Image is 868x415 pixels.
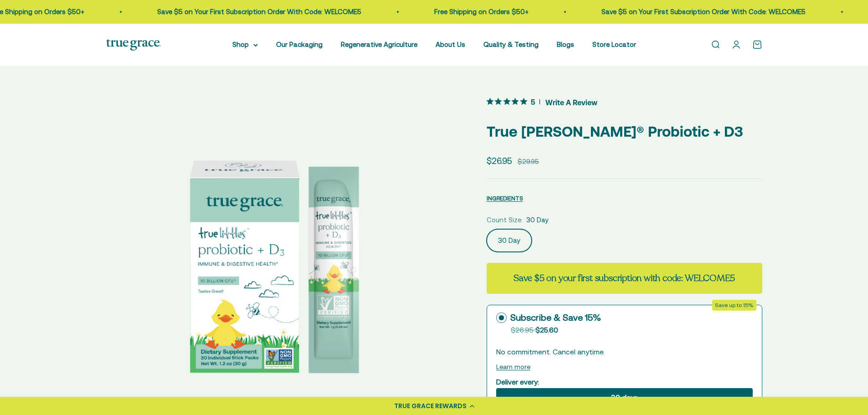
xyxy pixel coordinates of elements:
span: Write A Review [545,95,597,109]
legend: Count Size: [487,215,523,225]
button: 5 out 5 stars rating in total 4 reviews. Jump to reviews. [487,95,597,109]
span: 5 [531,97,535,106]
button: INGREDIENTS [487,193,523,204]
summary: Shop [232,39,258,50]
a: Quality & Testing [483,41,539,48]
a: Store Locator [592,41,636,48]
div: TRUE GRACE REWARDS [394,401,467,411]
p: Save $5 on Your First Subscription Order With Code: WELCOME5 [586,6,791,17]
p: Save $5 on Your First Subscription Order With Code: WELCOME5 [142,6,346,17]
a: About Us [436,41,465,48]
p: True [PERSON_NAME]® Probiotic + D3 [487,120,762,143]
span: INGREDIENTS [487,195,523,202]
span: 30 Day [526,215,549,225]
sale-price: $26.95 [487,154,512,168]
compare-at-price: $29.95 [518,156,539,167]
strong: Save $5 on your first subscription with code: WELCOME5 [514,272,735,284]
a: Our Packaging [276,41,323,48]
a: Blogs [557,41,574,48]
a: Free Shipping on Orders $50+ [419,8,514,15]
a: Regenerative Agriculture [341,41,417,48]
